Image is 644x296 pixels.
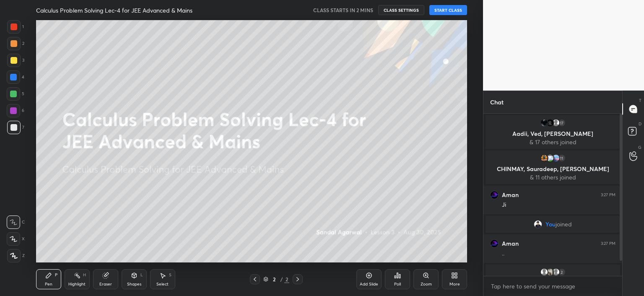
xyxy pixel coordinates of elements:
div: 5 [7,87,24,101]
div: X [7,232,25,246]
div: Add Slide [360,282,378,286]
div: .. [502,249,615,258]
img: default.png [540,268,548,276]
img: 875fb50c291b4e48a2efe36affb09b62.jpg [546,119,554,127]
h5: CLASS STARTS IN 2 MINS [313,6,373,14]
p: Aadii, Ved, [PERSON_NAME] [491,130,615,137]
div: H [83,273,86,277]
div: Eraser [99,282,112,286]
p: T [639,97,641,104]
div: 2 [7,37,24,50]
img: 2befcc8d80054c4dbaa6caf95c7c6efa.jpg [540,119,548,127]
div: 2 [558,268,566,276]
p: G [638,144,641,151]
button: CLASS SETTINGS [378,5,424,15]
img: 50b68ce55ad2432cb5a05f1a32370904.jpg [490,239,499,248]
img: 3 [546,154,554,162]
div: Shapes [127,282,141,286]
div: 3:27 PM [601,241,615,246]
img: 50b68ce55ad2432cb5a05f1a32370904.jpg [490,191,499,199]
div: Z [7,249,25,262]
div: Pen [45,282,52,286]
div: 3:27 PM [601,192,615,197]
div: grid [483,114,622,276]
div: 2 [284,275,289,283]
img: a2b695144dc440959598ec8105168280.jpg [534,220,542,228]
p: & 17 others joined [491,139,615,145]
div: L [140,273,143,277]
span: You [545,221,556,228]
p: & 11 others joined [491,174,615,181]
h4: Calculus Problem Solving Lec-4 for JEE Advanced & Mains [36,6,192,14]
p: D [639,121,641,127]
div: 11 [558,154,566,162]
img: default.png [552,119,560,127]
img: default.png [552,268,560,276]
div: 3 [7,54,24,67]
h6: Aman [502,191,519,199]
img: 3 [552,154,560,162]
div: S [169,273,171,277]
div: Select [156,282,169,286]
img: d720ff62c654468b8513212edda985bf.jpg [546,268,554,276]
img: 6d72b985a840454fb0a4f1578949e8f0.jpg [540,154,548,162]
div: C [7,216,25,229]
div: / [280,277,283,282]
div: Poll [394,282,401,286]
div: P [55,273,57,277]
div: More [449,282,460,286]
div: Highlight [68,282,86,286]
div: 7 [7,121,24,134]
button: START CLASS [429,5,467,15]
div: 2 [270,277,278,282]
div: 17 [558,119,566,127]
h6: Aman [502,240,519,247]
div: Zoom [421,282,432,286]
span: joined [556,221,572,228]
p: Chat [483,91,510,113]
div: 6 [7,104,24,117]
div: Ji [502,201,615,209]
p: CHINMAY, Sauradeep, [PERSON_NAME] [491,166,615,172]
div: 4 [7,70,24,84]
div: 1 [7,20,24,34]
